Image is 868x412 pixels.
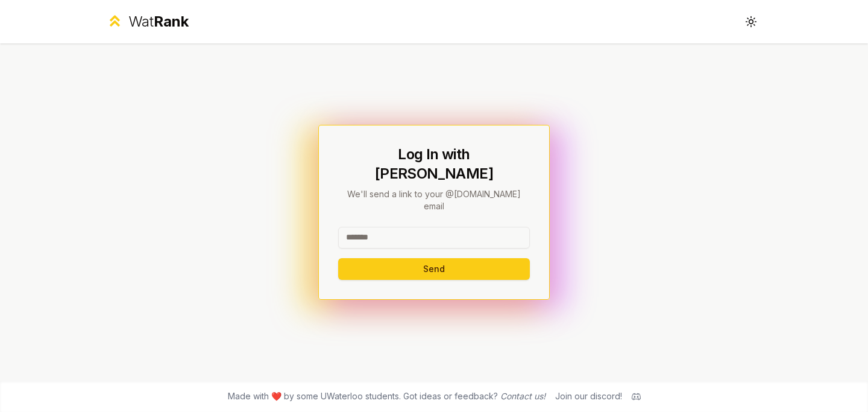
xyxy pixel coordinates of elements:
[106,12,189,31] a: WatRank
[128,12,189,31] div: Wat
[338,188,530,212] p: We'll send a link to your @[DOMAIN_NAME] email
[555,390,622,402] div: Join our discord!
[338,145,530,183] h1: Log In with [PERSON_NAME]
[154,13,189,30] span: Rank
[338,258,530,280] button: Send
[228,390,546,402] span: Made with ❤️ by some UWaterloo students. Got ideas or feedback?
[500,391,546,401] a: Contact us!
